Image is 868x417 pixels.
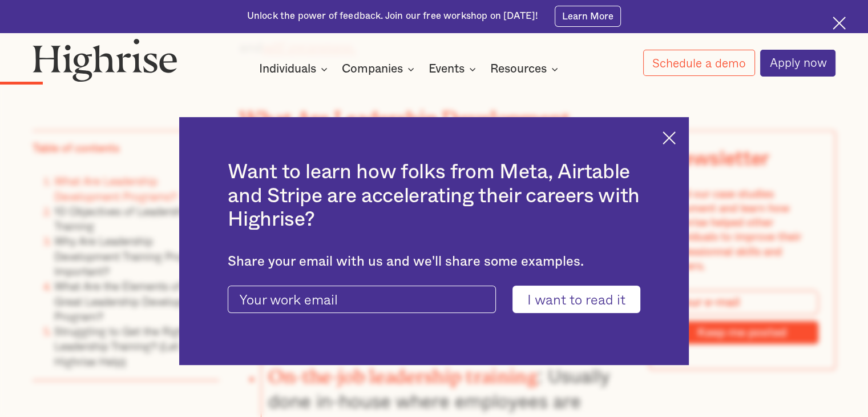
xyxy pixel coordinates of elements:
[490,62,547,76] div: Resources
[512,286,640,313] input: I want to read it
[555,6,621,26] a: Learn More
[259,62,316,76] div: Individuals
[643,50,755,76] a: Schedule a demo
[228,286,640,313] form: current-ascender-blog-article-modal-form
[429,62,465,76] div: Events
[663,131,676,145] img: Cross icon
[342,62,403,76] div: Companies
[429,62,479,76] div: Events
[833,17,846,30] img: Cross icon
[259,62,331,76] div: Individuals
[228,161,640,231] h2: Want to learn how folks from Meta, Airtable and Stripe are accelerating their careers with Highrise?
[490,62,562,76] div: Resources
[33,38,177,82] img: Highrise logo
[228,254,640,270] div: Share your email with us and we'll share some examples.
[342,62,418,76] div: Companies
[228,286,496,313] input: Your work email
[247,10,538,23] div: Unlock the power of feedback. Join our free workshop on [DATE]!
[760,50,835,77] a: Apply now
